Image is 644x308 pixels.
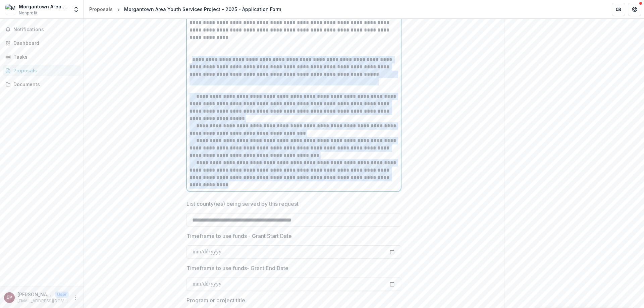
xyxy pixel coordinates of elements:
button: Notifications [3,24,81,35]
a: Proposals [3,65,81,76]
div: Tasks [13,53,75,60]
div: Documents [13,81,75,88]
img: Morgantown Area Youth Services Project [5,4,16,15]
div: Proposals [13,67,75,74]
a: Tasks [3,51,81,62]
nav: breadcrumb [87,4,284,14]
a: Documents [3,79,81,90]
button: Partners [612,3,625,16]
a: Dashboard [3,38,81,49]
div: Morgantown Area Youth Services Project - 2025 - Application Form [124,6,281,13]
button: More [71,294,79,302]
div: Morgantown Area Youth Services Project [19,3,69,10]
div: Dashboard [13,40,75,47]
span: Nonprofit [19,10,38,16]
p: User [55,292,69,298]
div: Proposals [89,6,113,13]
span: Notifications [13,27,78,33]
div: Danny Trejo <maysp160@gmail.com> [7,295,12,300]
p: Timeframe to use funds - Grant Start Date [186,232,292,240]
p: [EMAIL_ADDRESS][DOMAIN_NAME] [17,298,69,304]
button: Get Help [628,3,641,16]
p: Program or project title [186,296,245,304]
a: Proposals [87,4,115,14]
p: Timeframe to use funds- Grant End Date [186,264,288,272]
p: List county(ies) being served by this request [186,200,299,208]
button: Open entity switcher [71,3,81,16]
p: [PERSON_NAME] <[EMAIL_ADDRESS][DOMAIN_NAME]> [17,291,52,298]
